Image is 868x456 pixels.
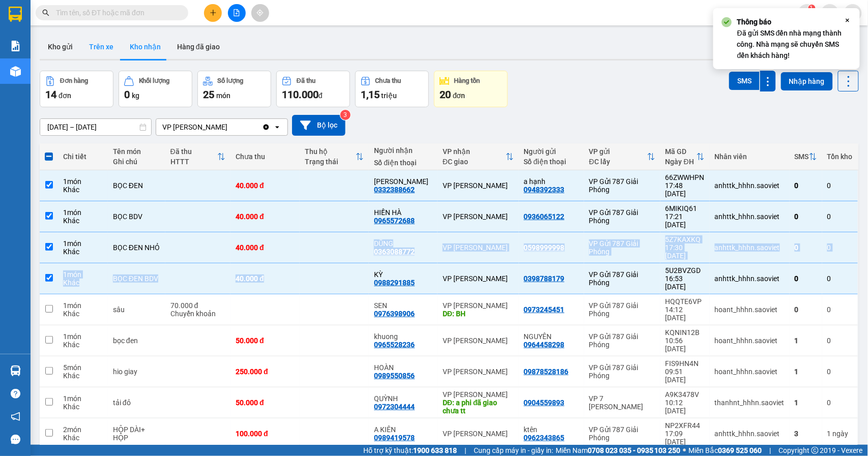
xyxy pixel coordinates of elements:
[113,399,160,407] div: tải đỏ
[375,77,401,84] div: Chưa thu
[666,147,697,156] div: Mã GD
[374,208,432,217] div: HIỀN HÀ
[276,71,350,107] button: Đã thu110.000đ
[524,244,565,252] div: 0598999998
[63,363,103,372] div: 5 món
[689,445,762,456] span: Miền Bắc
[63,434,103,442] div: Khác
[795,337,817,345] div: 1
[63,208,103,217] div: 1 món
[443,399,514,415] div: DĐ: a phi đã giao chưa tt
[374,186,415,194] div: 0332388662
[374,403,415,411] div: 0972304444
[374,146,432,155] div: Người nhận
[443,147,506,156] div: VP nhận
[666,275,705,291] div: 16:53 [DATE]
[63,270,103,279] div: 1 món
[63,217,103,225] div: Khác
[589,332,655,349] div: VP Gửi 787 Giải Phóng
[113,425,160,442] div: HỘP DÀI+ HỘP
[236,181,295,190] div: 40.000 đ
[524,399,565,407] div: 0904559893
[827,153,853,161] div: Tồn kho
[795,153,809,161] div: SMS
[524,147,579,156] div: Người gửi
[113,158,160,166] div: Ghi chú
[443,212,514,221] div: VP [PERSON_NAME]
[584,143,660,170] th: Toggle SortBy
[827,306,853,314] div: 0
[666,399,705,415] div: 10:12 [DATE]
[40,71,113,107] button: Đơn hàng14đơn
[666,173,705,181] div: 66ZWWHPN
[827,337,853,345] div: 0
[197,71,271,107] button: Số lượng25món
[844,16,852,24] svg: Close
[63,310,103,318] div: Khác
[556,445,681,456] span: Miền Nam
[361,88,380,101] span: 1,15
[443,301,514,310] div: VP [PERSON_NAME]
[113,147,160,156] div: Tên món
[827,212,853,221] div: 0
[236,337,295,345] div: 50.000 đ
[63,403,103,411] div: Khác
[715,430,785,438] div: anhttk_hhhn.saoviet
[666,181,705,198] div: 17:48 [DATE]
[715,181,785,190] div: anhttk_hhhn.saoviet
[63,372,103,380] div: Khác
[63,186,103,194] div: Khác
[45,88,56,101] span: 14
[443,390,514,399] div: VP [PERSON_NAME]
[216,92,230,100] span: món
[236,399,295,407] div: 50.000 đ
[56,7,176,18] input: Tìm tên, số ĐT hoặc mã đơn
[827,181,853,190] div: 0
[236,212,295,221] div: 40.000 đ
[795,275,817,283] div: 0
[63,332,103,341] div: 1 món
[11,389,20,399] span: question-circle
[273,123,281,131] svg: open
[524,341,565,349] div: 0964458298
[434,71,508,107] button: Hàng tồn20đơn
[11,412,20,421] span: notification
[236,275,295,283] div: 40.000 đ
[524,177,579,186] div: a hạnh
[795,306,817,314] div: 0
[169,35,228,59] button: Hàng đã giao
[374,425,432,434] div: A KIÊN
[524,158,579,166] div: Số điện thoại
[236,244,295,252] div: 40.000 đ
[113,306,160,314] div: sâu
[42,9,49,16] span: search
[715,212,785,221] div: anhttk_hhhn.saoviet
[40,35,81,59] button: Kho gửi
[666,337,705,353] div: 10:56 [DATE]
[438,143,519,170] th: Toggle SortBy
[589,239,655,256] div: VP Gửi 787 Giải Phóng
[524,212,565,221] div: 0936065122
[63,177,103,186] div: 1 món
[453,92,466,100] span: đơn
[443,368,514,376] div: VP [PERSON_NAME]
[795,430,817,438] div: 3
[795,212,817,221] div: 0
[440,88,451,101] span: 20
[827,275,853,283] div: 0
[292,115,345,136] button: Bộ lọc
[236,430,295,438] div: 100.000 đ
[233,9,240,16] span: file-add
[737,18,772,26] strong: Thông báo
[827,399,853,407] div: 0
[374,159,432,167] div: Số điện thoại
[63,301,103,310] div: 1 món
[374,372,415,380] div: 0989550856
[666,390,705,399] div: A9K3478V
[63,341,103,349] div: Khác
[374,434,415,442] div: 0989419578
[374,270,432,279] div: KỲ
[228,122,229,132] input: Selected VP Bảo Hà.
[40,119,151,135] input: Select a date range.
[203,88,214,101] span: 25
